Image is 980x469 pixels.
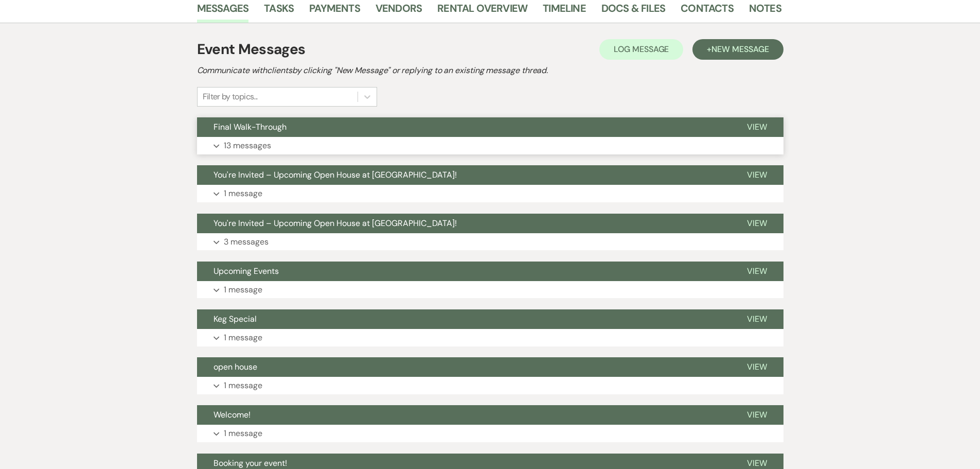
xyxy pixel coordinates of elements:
button: 1 message [197,281,783,299]
button: View [730,357,783,377]
p: 1 message [224,187,262,200]
div: Filter by topics... [203,91,258,103]
p: 13 messages [224,139,271,152]
button: View [730,262,783,281]
button: Welcome! [197,405,730,425]
button: Final Walk-Through [197,117,730,137]
span: View [747,218,767,229]
p: 1 message [224,379,262,392]
span: Log Message [614,44,669,55]
span: View [747,458,767,468]
button: View [730,309,783,329]
button: +New Message [692,39,783,60]
span: Keg Special [213,314,257,324]
span: Welcome! [213,409,251,420]
button: View [730,117,783,137]
button: Upcoming Events [197,262,730,281]
button: 3 messages [197,233,783,251]
h1: Event Messages [197,39,306,60]
span: Final Walk-Through [213,121,287,132]
p: 1 message [224,331,262,344]
button: View [730,165,783,185]
button: You're Invited – Upcoming Open House at [GEOGRAPHIC_DATA]! [197,214,730,233]
span: Upcoming Events [213,266,279,276]
button: 1 message [197,329,783,346]
span: Booking your event! [213,458,287,468]
button: Keg Special [197,309,730,329]
span: View [747,169,767,180]
button: 13 messages [197,137,783,154]
p: 1 message [224,427,262,440]
button: View [730,405,783,425]
button: You're Invited – Upcoming Open House at [GEOGRAPHIC_DATA]! [197,165,730,185]
button: open house [197,357,730,377]
span: View [747,314,767,324]
span: View [747,409,767,420]
p: 1 message [224,283,262,297]
p: 3 messages [224,235,269,249]
span: You're Invited – Upcoming Open House at [GEOGRAPHIC_DATA]! [213,218,457,229]
span: open house [213,361,257,372]
button: 1 message [197,377,783,394]
span: You're Invited – Upcoming Open House at [GEOGRAPHIC_DATA]! [213,169,457,180]
button: 1 message [197,185,783,202]
button: 1 message [197,425,783,442]
h2: Communicate with clients by clicking "New Message" or replying to an existing message thread. [197,64,783,77]
span: New Message [711,44,769,55]
span: View [747,266,767,276]
span: View [747,121,767,132]
button: Log Message [599,39,683,60]
button: View [730,214,783,233]
span: View [747,361,767,372]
